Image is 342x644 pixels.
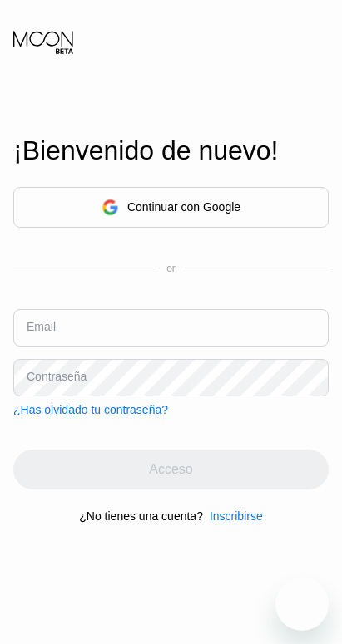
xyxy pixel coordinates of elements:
[127,200,240,214] div: Continuar con Google
[210,509,263,523] div: Inscribirse
[166,263,176,274] div: or
[27,320,56,333] div: Email
[79,509,203,523] div: ¿No tienes una cuenta?
[13,403,168,416] div: ¿Has olvidado tu contraseña?
[275,578,329,631] iframe: Botón para iniciar la ventana de mensajería
[13,187,329,228] div: Continuar con Google
[203,509,263,523] div: Inscribirse
[27,370,87,383] div: Contraseña
[13,135,329,166] div: ¡Bienvenido de nuevo!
